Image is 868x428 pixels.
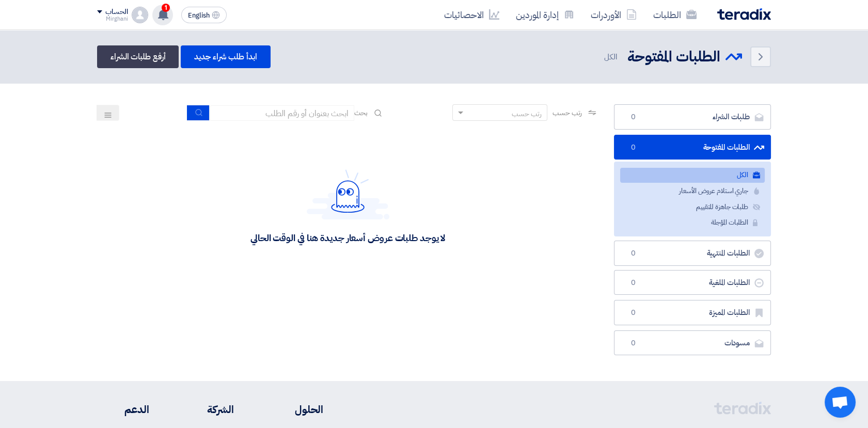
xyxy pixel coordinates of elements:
[614,104,771,130] a: طلبات الشراء0
[620,184,765,199] a: جاري استلام عروض الأسعار
[627,47,720,67] h2: الطلبات المفتوحة
[614,330,771,356] a: مسودات0
[614,270,771,295] a: الطلبات الملغية0
[181,45,270,68] a: ابدأ طلب شراء جديد
[307,169,389,219] img: Hello
[181,7,227,23] button: English
[627,248,639,259] span: 0
[188,12,210,19] span: English
[265,402,323,417] li: الحلول
[162,4,170,12] span: 1
[645,3,705,27] a: الطلبات
[210,105,354,121] input: ابحث بعنوان أو رقم الطلب
[582,3,645,27] a: الأوردرات
[97,402,149,417] li: الدعم
[614,300,771,325] a: الطلبات المميزة0
[97,16,128,22] div: Mirghani
[180,402,234,417] li: الشركة
[620,200,765,215] a: طلبات جاهزة للتقييم
[250,232,445,244] div: لا يوجد طلبات عروض أسعار جديدة هنا في الوقت الحالي
[604,51,619,63] span: الكل
[620,168,765,183] a: الكل
[620,215,765,230] a: الطلبات المؤجلة
[627,338,639,348] span: 0
[614,241,771,266] a: الطلبات المنتهية0
[627,278,639,288] span: 0
[553,107,582,118] span: رتب حسب
[717,8,771,20] img: Teradix logo
[627,308,639,318] span: 0
[512,108,542,119] div: رتب حسب
[132,7,148,23] img: profile_test.png
[825,387,856,418] a: Open chat
[508,3,582,27] a: إدارة الموردين
[105,8,128,17] div: الحساب
[614,135,771,160] a: الطلبات المفتوحة0
[627,142,639,153] span: 0
[436,3,508,27] a: الاحصائيات
[97,45,179,68] a: أرفع طلبات الشراء
[354,107,368,118] span: بحث
[627,112,639,122] span: 0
